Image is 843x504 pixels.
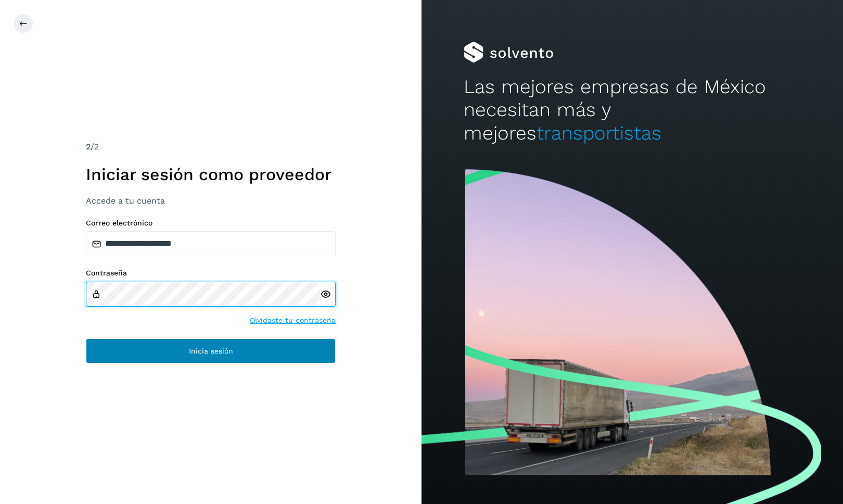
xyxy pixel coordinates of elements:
h2: Las mejores empresas de México necesitan más y mejores [464,75,801,145]
h1: Iniciar sesión como proveedor [86,165,336,184]
div: /2 [86,141,336,153]
label: Correo electrónico [86,219,336,228]
span: Inicia sesión [189,347,233,355]
button: Inicia sesión [86,338,336,363]
label: Contraseña [86,269,336,278]
a: Olvidaste tu contraseña [250,315,336,326]
span: 2 [86,142,91,152]
h3: Accede a tu cuenta [86,196,336,206]
span: transportistas [537,122,661,144]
